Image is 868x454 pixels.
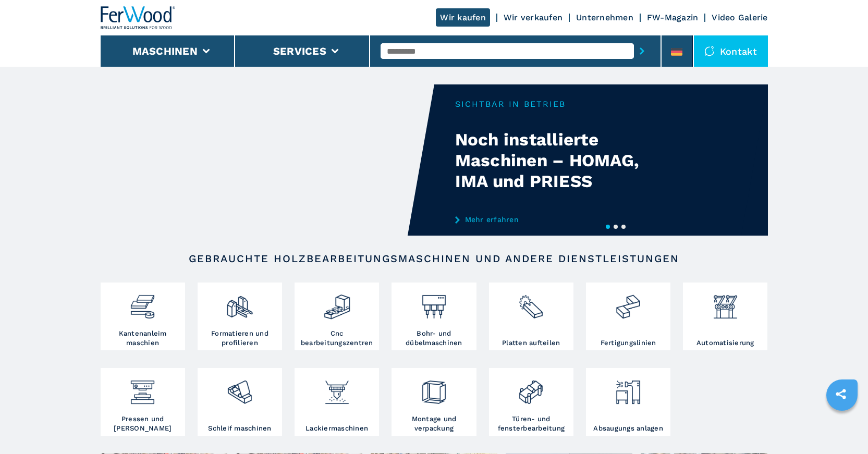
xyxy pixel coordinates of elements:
a: Video Galerie [712,13,767,22]
h3: Schleif maschinen [208,424,271,433]
h3: Montage und verpackung [394,414,473,433]
a: Unternehmen [576,13,633,22]
img: lavorazione_porte_finestre_2.png [517,371,545,406]
a: Automatisierung [683,283,767,350]
iframe: Chat [824,407,860,446]
button: 2 [614,225,618,229]
img: aspirazione_1.png [614,371,642,406]
a: Bohr- und dübelmaschinen [392,283,476,350]
a: Absaugungs anlagen [586,368,670,436]
a: Kantenanleim maschien [101,283,185,350]
h3: Kantenanleim maschien [103,329,182,348]
img: Kontakt [704,46,715,56]
a: Montage und verpackung [392,368,476,436]
a: Wir verkaufen [504,13,563,22]
a: Türen- und fensterbearbeitung [489,368,573,436]
a: Fertigungslinien [586,283,670,350]
h3: Lackiermaschinen [305,424,368,433]
img: verniciatura_1.png [323,371,351,406]
img: squadratrici_2.png [226,285,253,321]
button: submit-button [634,39,650,63]
a: Pressen und [PERSON_NAME] [101,368,185,436]
img: automazione.png [712,285,739,321]
img: Ferwood [101,6,176,29]
h3: Türen- und fensterbearbeitung [492,414,571,433]
img: foratrici_inseritrici_2.png [420,285,448,321]
img: pressa-strettoia.png [129,371,156,406]
a: Schleif maschinen [198,368,282,436]
a: Cnc bearbeitungszentren [295,283,379,350]
h3: Pressen und [PERSON_NAME] [103,414,182,433]
img: linee_di_produzione_2.png [614,285,642,321]
a: Wir kaufen [436,8,490,27]
h2: Gebrauchte Holzbearbeitungsmaschinen und andere Dienstleistungen [134,252,735,265]
button: 1 [606,225,610,229]
img: levigatrici_2.png [226,371,253,406]
div: Kontakt [694,35,768,67]
a: Mehr erfahren [455,215,659,224]
a: sharethis [828,381,854,407]
a: Formatieren und profilieren [198,283,282,350]
h3: Formatieren und profilieren [200,329,279,348]
h3: Platten aufteilen [502,338,560,348]
video: Your browser does not support the video tag. [101,84,434,236]
h3: Cnc bearbeitungszentren [297,329,376,348]
img: sezionatrici_2.png [517,285,545,321]
h3: Automatisierung [696,338,754,348]
img: centro_di_lavoro_cnc_2.png [323,285,351,321]
img: montaggio_imballaggio_2.png [420,371,448,406]
button: 3 [621,225,626,229]
h3: Bohr- und dübelmaschinen [394,329,473,348]
a: Platten aufteilen [489,283,573,350]
h3: Absaugungs anlagen [593,424,663,433]
h3: Fertigungslinien [601,338,656,348]
img: bordatrici_1.png [129,285,156,321]
a: Lackiermaschinen [295,368,379,436]
button: Maschinen [132,45,198,57]
a: FW-Magazin [647,13,699,22]
button: Services [273,45,326,57]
